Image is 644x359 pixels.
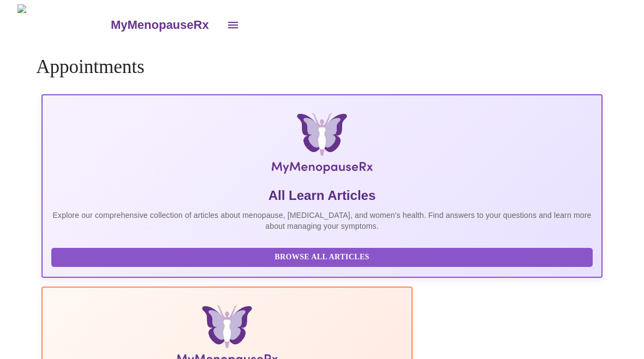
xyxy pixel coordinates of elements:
[62,251,582,264] span: Browse All Articles
[111,18,209,32] h3: MyMenopauseRx
[17,4,109,45] img: MyMenopauseRx Logo
[51,187,593,204] h5: All Learn Articles
[109,6,219,44] a: MyMenopauseRx
[36,56,608,78] h4: Appointments
[136,113,509,178] img: MyMenopauseRx Logo
[51,210,593,232] p: Explore our comprehensive collection of articles about menopause, [MEDICAL_DATA], and women's hea...
[220,12,246,38] button: open drawer
[51,252,595,261] a: Browse All Articles
[51,248,593,267] button: Browse All Articles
